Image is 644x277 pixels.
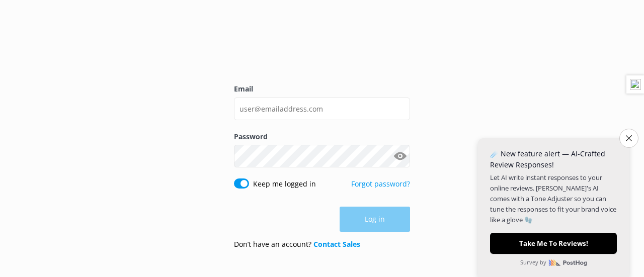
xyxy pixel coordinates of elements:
[234,131,410,142] label: Password
[253,178,316,190] label: Keep me logged in
[390,146,410,166] button: Show password
[351,179,410,189] a: Forgot password?
[234,239,360,250] p: Don’t have an account?
[313,239,360,249] a: Contact Sales
[234,83,410,95] label: Email
[234,98,410,120] input: user@emailaddress.com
